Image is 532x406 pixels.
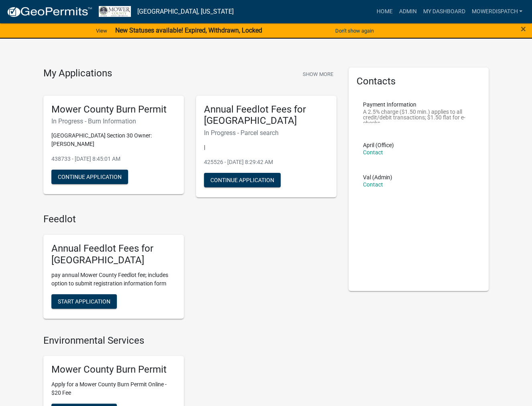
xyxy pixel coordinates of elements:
a: Contact [363,181,383,188]
a: Home [373,4,395,19]
p: | [204,143,328,152]
a: View [93,24,110,37]
strong: New Statuses available! Expired, Withdrawn, Locked [115,27,262,34]
button: Don't show again [332,24,377,37]
button: Close [521,24,526,34]
a: Contact [363,149,383,156]
a: Admin [395,4,420,19]
h6: In Progress - Parcel search [204,129,328,137]
p: A 2.5% charge ($1.50 min.) applies to all credit/debit transactions; $1.50 flat for e-checks [363,109,475,123]
button: Continue Application [204,173,281,187]
p: [GEOGRAPHIC_DATA] Section 30 Owner: [PERSON_NAME] [51,131,176,148]
p: Apply for a Mower County Burn Permit Online - $20 Fee [51,380,176,397]
button: Start Application [51,294,117,309]
button: Show More [300,68,336,81]
p: pay annual Mower County Feedlot fee; includes option to submit registration information form [51,271,176,288]
h5: Annual Feedlot Fees for [GEOGRAPHIC_DATA] [204,104,328,127]
p: April (Office) [363,142,394,148]
h4: Feedlot [43,213,336,225]
p: 425526 - [DATE] 8:29:42 AM [204,158,328,166]
p: Payment Information [363,102,475,107]
h5: Contacts [357,76,481,87]
h4: My Applications [43,68,112,80]
h5: Mower County Burn Permit [51,364,176,375]
a: MowerDispatch [468,4,526,19]
p: Val (Admin) [363,174,392,180]
button: Continue Application [51,170,128,184]
h5: Mower County Burn Permit [51,104,176,115]
h4: Environmental Services [43,335,336,347]
span: Start Application [58,298,110,304]
span: × [521,23,526,35]
p: 438733 - [DATE] 8:45:01 AM [51,155,176,163]
a: My Dashboard [420,4,468,19]
a: [GEOGRAPHIC_DATA], [US_STATE] [137,5,234,18]
img: Mower County, Minnesota [99,6,131,17]
h5: Annual Feedlot Fees for [GEOGRAPHIC_DATA] [51,243,176,266]
h6: In Progress - Burn Information [51,117,176,125]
